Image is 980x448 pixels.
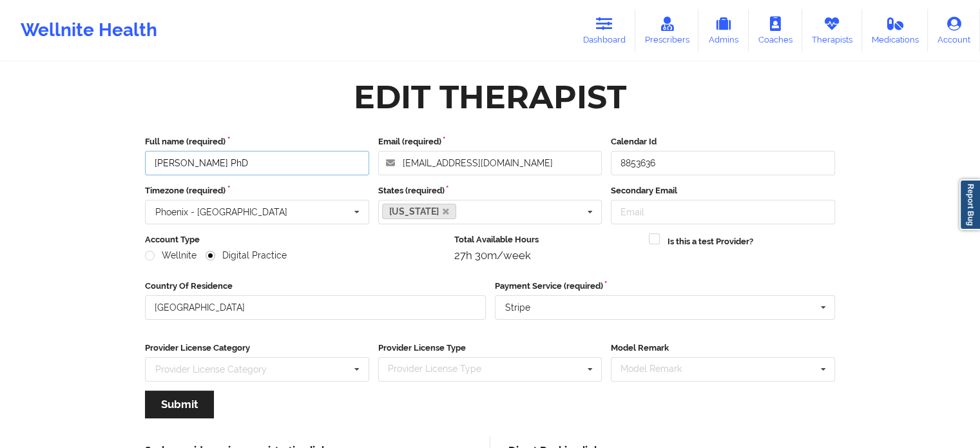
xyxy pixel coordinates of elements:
label: States (required) [378,184,602,197]
div: Provider License Category [155,365,267,374]
input: Email address [378,151,602,175]
label: Account Type [145,233,445,246]
a: Report Bug [959,179,980,230]
label: Email (required) [378,135,602,148]
label: Secondary Email [611,184,835,197]
label: Full name (required) [145,135,369,148]
label: Calendar Id [611,135,835,148]
div: Stripe [505,303,530,312]
div: Phoenix - [GEOGRAPHIC_DATA] [155,208,287,217]
a: Therapists [802,9,862,52]
input: Email [611,200,835,224]
a: Medications [862,9,928,52]
button: Submit [145,391,214,418]
a: [US_STATE] [382,204,457,219]
label: Model Remark [611,342,835,355]
a: Account [928,9,980,52]
label: Provider License Category [145,342,369,355]
div: Model Remark [617,362,700,376]
label: Timezone (required) [145,184,369,197]
a: Prescribers [635,9,699,52]
label: Provider License Type [378,342,602,355]
a: Admins [698,9,749,52]
input: Full name [145,151,369,175]
label: Payment Service (required) [495,280,836,293]
div: Edit Therapist [354,77,626,117]
input: Calendar Id [611,151,835,175]
a: Dashboard [573,9,635,52]
label: Is this a test Provider? [668,235,753,248]
a: Coaches [749,9,802,52]
label: Country Of Residence [145,280,486,293]
label: Total Available Hours [454,233,640,246]
label: Wellnite [145,250,197,261]
div: 27h 30m/week [454,249,640,262]
label: Digital Practice [206,250,287,261]
div: Provider License Type [385,362,500,376]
